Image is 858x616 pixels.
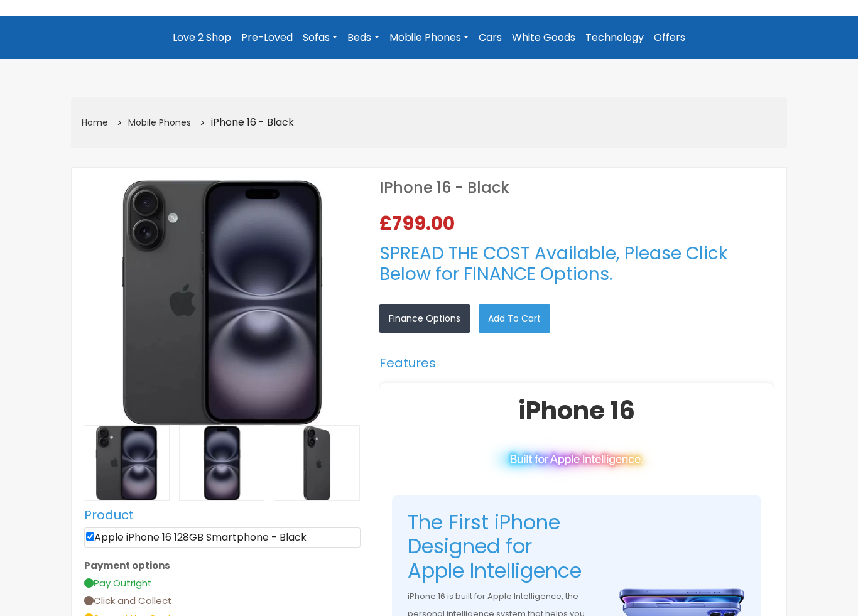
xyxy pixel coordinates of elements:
[342,26,384,49] a: Beds
[168,26,236,49] a: Love 2 Shop
[84,559,170,572] b: Payment options
[84,576,152,590] span: Pay Outright
[236,26,298,49] a: Pre-Loved
[195,113,295,132] li: iPhone 16 - Black
[298,26,342,49] a: Sofas
[379,355,774,370] h5: Features
[479,304,550,333] a: Add to Cart
[379,214,460,233] span: £799.00
[84,527,361,548] li: Apple iPhone 16 128GB Smartphone - Black
[482,437,671,482] img: Built for Intelligence
[384,26,474,49] a: Mobile Phones
[379,180,774,195] h1: iPhone 16 - Black
[84,507,361,522] h5: Product
[474,26,507,49] a: Cars
[392,396,761,426] h1: iPhone 16
[379,243,774,285] h3: SPREAD THE COST Available, Please Click Below for FINANCE Options.
[82,116,108,129] a: Home
[580,26,649,49] a: Technology
[84,594,172,607] span: Click and Collect
[408,511,588,583] h2: The First iPhone Designed for Apple Intelligence
[128,116,191,129] a: Mobile Phones
[649,26,690,49] a: Offers
[379,304,470,333] a: Finance Options
[507,26,580,49] a: White Goods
